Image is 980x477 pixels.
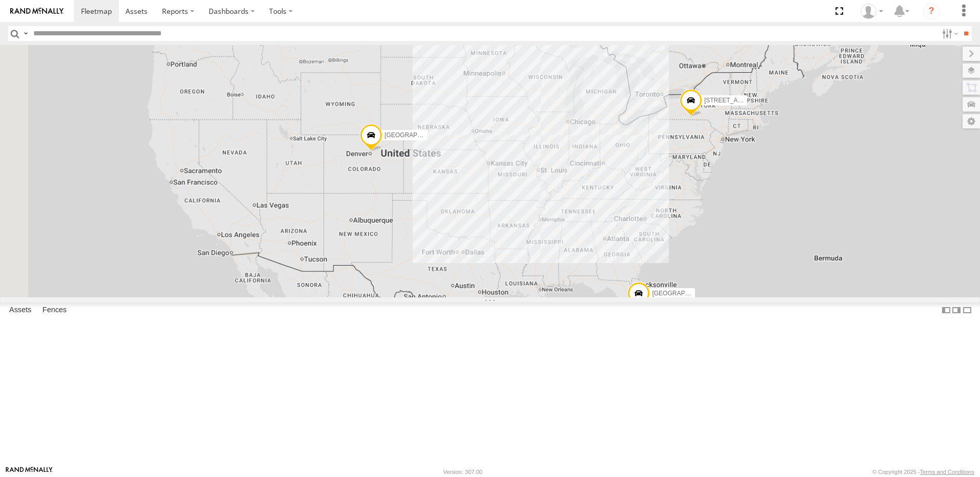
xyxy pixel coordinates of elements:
[443,469,482,475] div: Version: 307.00
[6,467,53,477] a: Visit our Website
[951,302,962,317] label: Dock Summary Table to the Right
[962,302,972,317] label: Hide Summary Table
[704,97,765,104] span: [STREET_ADDRESS]
[37,303,72,317] label: Fences
[963,114,980,128] label: Map Settings
[10,8,64,15] img: rand-logo.svg
[938,26,960,41] label: Search Filter Options
[920,469,974,475] a: Terms and Conditions
[652,290,716,297] span: [GEOGRAPHIC_DATA]
[923,3,940,19] i: ?
[22,26,30,41] label: Search Query
[384,132,448,139] span: [GEOGRAPHIC_DATA]
[857,4,887,19] div: Tina French
[4,303,36,317] label: Assets
[941,302,951,317] label: Dock Summary Table to the Left
[872,469,974,475] div: © Copyright 2025 -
